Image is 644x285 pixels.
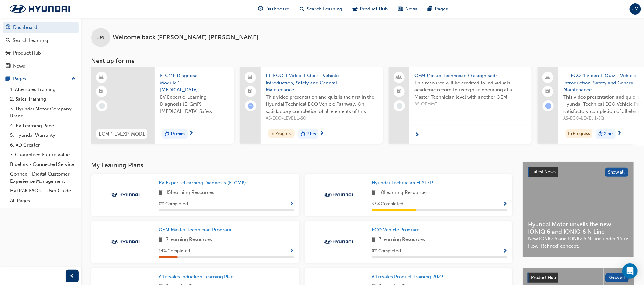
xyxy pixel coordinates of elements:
[113,34,258,41] span: Welcome back , [PERSON_NAME] [PERSON_NAME]
[290,249,294,254] span: Show Progress
[159,274,234,280] span: Aftersales Induction Learning Plan
[6,38,10,43] span: search-icon
[372,201,404,208] span: 33 % Completed
[379,189,428,197] span: 18 Learning Resources
[159,201,188,208] span: 0 % Completed
[3,2,76,16] img: Trak
[321,192,356,198] img: Trak
[604,130,613,138] span: 2 hrs
[422,3,453,16] a: pages-iconPages
[405,5,417,13] span: News
[528,221,628,235] span: Hyundai Motor unveils the new IONIQ 6 and IONIQ 6 N Line
[372,179,436,187] a: Hyundai Technician H-STEP
[622,263,638,279] div: Open Intercom Messenger
[301,130,305,138] span: duration-icon
[248,73,253,82] span: laptop-icon
[99,73,104,82] span: learningResourceType_ELEARNING-icon
[3,47,79,59] a: Product Hub
[372,227,420,233] span: ECO Vehicle Program
[8,130,79,140] a: 5. Hyundai Warranty
[566,129,592,138] div: In Progress
[248,88,253,96] span: booktick-icon
[372,236,377,244] span: book-icon
[545,103,551,109] span: learningRecordVerb_ATTEMPT-icon
[8,186,79,196] a: HyTRAK FAQ's - User Guide
[630,3,641,15] button: JM
[372,274,444,280] span: Aftersales Product Training 2023
[389,67,532,144] a: OEM Master Technician (Recognised)This resource will be credited to individuals academic record t...
[8,121,79,131] a: 4. EV Learning Page
[8,169,79,186] a: Connex - Digital Customer Experience Management
[91,162,512,169] h3: My Learning Plans
[6,25,10,30] span: guage-icon
[523,162,634,257] a: Latest NewsShow allHyundai Motor unveils the new IONIQ 6 and IONIQ 6 N LineNew IONIQ 6 and IONIQ ...
[353,5,357,13] span: car-icon
[8,160,79,169] a: Bluelink - Connected Service
[91,67,234,144] a: EGMP-EVEXP-MOD1E-GMP Diagnose Module 1 - [MEDICAL_DATA] SafetyEV Expert e-Learning Diagnosis (E-G...
[70,272,75,280] span: prev-icon
[265,5,290,13] span: Dashboard
[3,20,79,73] button: DashboardSearch LearningProduct HubNews
[598,130,603,138] span: duration-icon
[3,73,79,85] button: Pages
[397,88,401,96] span: booktick-icon
[266,94,378,115] span: This video presentation and quiz is the first in the Hyundai Technical ECO Vehicle Pathway. On sa...
[531,169,556,175] span: Latest News
[258,5,263,13] span: guage-icon
[290,200,294,208] button: Show Progress
[266,72,378,94] span: L1. ECO-1 Video + Quiz - Vehicle Introduction, Safety and General Maintenance
[617,131,622,136] span: next-icon
[99,88,104,96] span: booktick-icon
[295,3,347,16] a: search-iconSearch Learning
[503,247,507,255] button: Show Progress
[248,103,254,109] span: learningRecordVerb_ATTEMPT-icon
[319,131,324,136] span: next-icon
[290,247,294,255] button: Show Progress
[159,180,246,186] span: EV Expert eLearning Diagnosis (E-GMP)
[397,103,402,109] span: learningRecordVerb_NONE-icon
[99,130,145,138] span: EGMP-EVEXP-MOD1
[300,5,304,13] span: search-icon
[107,192,142,198] img: Trak
[397,73,401,82] span: people-icon
[8,140,79,150] a: 6. AD Creator
[159,189,163,197] span: book-icon
[6,50,10,56] span: car-icon
[290,202,294,207] span: Show Progress
[6,76,10,82] span: pages-icon
[307,5,342,13] span: Search Learning
[170,130,185,138] span: 15 mins
[166,236,212,244] span: 7 Learning Resources
[372,273,447,281] a: Aftersales Product Training 2023
[266,115,378,122] span: AS-ECO-LEVEL 1-SQ
[528,167,628,177] a: Latest NewsShow all
[398,5,403,13] span: news-icon
[372,180,433,186] span: Hyundai Technician H-STEP
[414,72,527,79] span: OEM Master Technician (Recognised)
[503,249,507,254] span: Show Progress
[347,3,393,16] a: car-iconProduct Hub
[13,50,41,57] div: Product Hub
[605,273,629,282] button: Show all
[107,239,142,245] img: Trak
[166,189,214,197] span: 15 Learning Resources
[321,239,356,245] img: Trak
[3,22,79,33] a: Dashboard
[98,34,104,41] span: JM
[72,75,76,83] span: up-icon
[159,227,231,233] span: OEM Master Technician Program
[372,226,422,234] a: ECO Vehicle Program
[632,5,639,13] span: JM
[81,57,644,64] h3: Next up for me
[360,5,388,13] span: Product Hub
[414,79,527,101] span: This resource will be credited to individuals academic record to recognise operating at a Master ...
[546,73,550,82] span: laptop-icon
[240,67,383,144] a: L1. ECO-1 Video + Quiz - Vehicle Introduction, Safety and General MaintenanceThis video presentat...
[503,202,507,207] span: Show Progress
[159,273,236,281] a: Aftersales Induction Learning Plan
[605,168,629,177] button: Show all
[159,179,249,187] a: EV Expert eLearning Diagnosis (E-GMP)
[528,235,628,249] span: New IONIQ 6 and IONIQ 6 N Line under ‘Pure Flow, Refined’ concept.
